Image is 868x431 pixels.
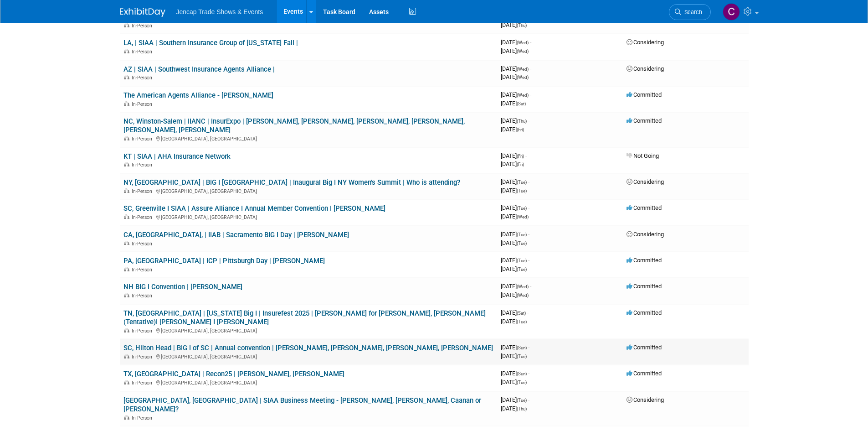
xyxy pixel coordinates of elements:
[530,65,531,72] span: -
[528,204,529,211] span: -
[517,267,527,272] span: (Tue)
[123,257,325,265] a: PA, [GEOGRAPHIC_DATA] | ICP | Pittsburgh Day | [PERSON_NAME]
[124,380,129,384] img: In-Person Event
[517,188,527,193] span: (Tue)
[132,267,155,273] span: In-Person
[123,309,486,326] a: TN, [GEOGRAPHIC_DATA] | [US_STATE] Big I | Insurefest 2025 | [PERSON_NAME] for [PERSON_NAME], [PE...
[501,405,527,412] span: [DATE]
[517,345,527,350] span: (Sun)
[627,91,662,98] span: Committed
[132,354,155,360] span: In-Person
[501,213,529,220] span: [DATE]
[124,101,129,106] img: In-Person Event
[123,204,385,213] a: SC, Greenville I SIAA | Assure Alliance I Annual Member Convention I [PERSON_NAME]
[517,40,529,45] span: (Wed)
[123,187,493,194] div: [GEOGRAPHIC_DATA], [GEOGRAPHIC_DATA]
[124,214,129,219] img: In-Person Event
[132,136,155,142] span: In-Person
[501,291,529,298] span: [DATE]
[669,4,711,20] a: Search
[123,370,344,378] a: TX, [GEOGRAPHIC_DATA] | Recon25 | [PERSON_NAME], [PERSON_NAME]
[517,127,524,132] span: (Fri)
[517,23,527,28] span: (Thu)
[517,214,529,219] span: (Wed)
[124,49,129,53] img: In-Person Event
[124,354,129,358] img: In-Person Event
[517,67,529,72] span: (Wed)
[501,187,527,194] span: [DATE]
[132,162,155,168] span: In-Person
[517,406,527,411] span: (Thu)
[627,152,659,159] span: Not Going
[176,8,263,16] span: Jencap Trade Shows & Events
[723,3,740,21] img: Christopher Reid
[501,73,529,80] span: [DATE]
[517,311,526,316] span: (Sat)
[517,75,529,80] span: (Wed)
[501,21,527,28] span: [DATE]
[528,344,529,351] span: -
[517,180,527,185] span: (Tue)
[501,178,529,185] span: [DATE]
[123,213,493,220] div: [GEOGRAPHIC_DATA], [GEOGRAPHIC_DATA]
[501,309,529,316] span: [DATE]
[501,161,524,167] span: [DATE]
[517,206,527,211] span: (Tue)
[501,379,527,385] span: [DATE]
[627,117,662,124] span: Committed
[501,257,529,264] span: [DATE]
[517,241,527,246] span: (Tue)
[627,370,662,377] span: Committed
[501,65,531,72] span: [DATE]
[517,119,527,124] span: (Thu)
[501,152,527,159] span: [DATE]
[132,293,155,299] span: In-Person
[517,293,529,298] span: (Wed)
[501,353,527,359] span: [DATE]
[132,415,155,421] span: In-Person
[123,231,349,239] a: CA, [GEOGRAPHIC_DATA], | IIAB | Sacramento BIG I Day | [PERSON_NAME]
[124,293,129,297] img: In-Person Event
[501,126,524,133] span: [DATE]
[525,152,527,159] span: -
[124,162,129,166] img: In-Person Event
[517,371,527,376] span: (Sun)
[627,257,662,264] span: Committed
[132,101,155,107] span: In-Person
[517,319,527,324] span: (Tue)
[528,396,529,403] span: -
[501,396,529,403] span: [DATE]
[528,370,529,377] span: -
[132,23,155,29] span: In-Person
[501,100,526,107] span: [DATE]
[627,204,662,211] span: Committed
[627,39,664,46] span: Considering
[528,178,529,185] span: -
[132,241,155,247] span: In-Person
[527,309,529,316] span: -
[517,232,527,237] span: (Tue)
[123,283,242,291] a: NH BIG I Convention | [PERSON_NAME]
[501,265,527,272] span: [DATE]
[517,49,529,54] span: (Wed)
[530,39,531,46] span: -
[124,267,129,271] img: In-Person Event
[132,75,155,81] span: In-Person
[123,178,460,187] a: NY, [GEOGRAPHIC_DATA] | BIG I [GEOGRAPHIC_DATA] | Inaugural Big I NY Women's Summit | Who is atte...
[124,75,129,79] img: In-Person Event
[517,380,527,385] span: (Tue)
[627,65,664,72] span: Considering
[517,258,527,263] span: (Tue)
[627,344,662,351] span: Committed
[517,162,524,167] span: (Fri)
[123,117,465,134] a: NC, Winston-Salem | IIANC | InsurExpo | [PERSON_NAME], [PERSON_NAME], [PERSON_NAME], [PERSON_NAME...
[517,284,529,289] span: (Wed)
[681,9,702,16] span: Search
[124,241,129,245] img: In-Person Event
[517,101,526,106] span: (Sat)
[123,396,481,413] a: [GEOGRAPHIC_DATA], [GEOGRAPHIC_DATA] | SIAA Business Meeting - [PERSON_NAME], [PERSON_NAME], Caan...
[530,91,531,98] span: -
[517,93,529,98] span: (Wed)
[501,117,529,124] span: [DATE]
[132,328,155,334] span: In-Person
